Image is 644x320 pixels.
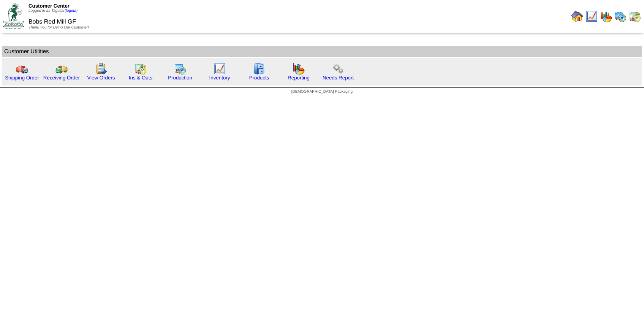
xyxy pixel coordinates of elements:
[95,63,107,75] img: workorder.gif
[571,10,583,22] img: home.gif
[55,63,68,75] img: truck2.gif
[134,63,147,75] img: calendarinout.gif
[3,3,24,29] img: ZoRoCo_Logo(Green%26Foil)%20jpg.webp
[28,3,70,9] span: Customer Center
[600,10,612,22] img: graph.gif
[87,75,115,81] a: View Orders
[585,10,598,22] img: line_graph.gif
[168,75,192,81] a: Production
[43,75,80,81] a: Receiving Order
[214,63,226,75] img: line_graph.gif
[65,9,78,13] a: (logout)
[16,63,28,75] img: truck.gif
[28,19,76,25] span: Bobs Red Mill GF
[323,75,354,81] a: Needs Report
[614,10,627,22] img: calendarprod.gif
[293,63,305,75] img: graph.gif
[253,63,265,75] img: cabinet.gif
[28,25,89,30] span: Thank You for Being Our Customer!
[174,63,186,75] img: calendarprod.gif
[28,9,78,13] span: Logged in as Taguilar
[288,75,310,81] a: Reporting
[249,75,269,81] a: Products
[2,46,642,57] td: Customer Utilities
[5,75,39,81] a: Shipping Order
[291,90,353,94] span: [DEMOGRAPHIC_DATA] Packaging
[629,10,641,22] img: calendarinout.gif
[332,63,344,75] img: workflow.png
[209,75,230,81] a: Inventory
[129,75,152,81] a: Ins & Outs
